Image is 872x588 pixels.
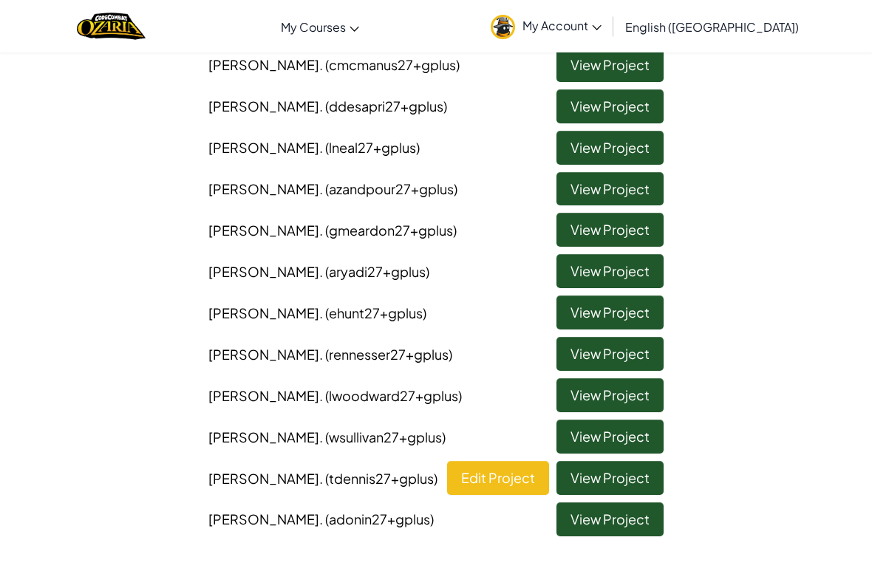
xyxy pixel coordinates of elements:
span: [PERSON_NAME] [208,56,460,73]
a: View Project [556,254,664,288]
img: Home [77,11,146,41]
span: . (azandpour27+gplus) [319,180,457,197]
span: . (wsullivan27+gplus) [319,428,446,445]
a: View Project [556,131,664,165]
span: . (adonin27+gplus) [319,510,434,527]
span: . (gmeardon27+gplus) [319,222,457,239]
span: [PERSON_NAME] [208,346,452,363]
span: . (lneal27+gplus) [319,139,420,156]
a: My Courses [273,7,367,47]
span: . (ddesapri27+gplus) [319,98,447,114]
a: View Project [556,420,664,454]
span: [PERSON_NAME] [208,470,437,487]
a: View Project [556,213,664,247]
span: [PERSON_NAME] [208,304,426,321]
span: . (cmcmanus27+gplus) [319,56,460,73]
a: View Project [556,337,664,371]
span: [PERSON_NAME] [208,263,429,280]
span: [PERSON_NAME] [208,180,457,197]
a: View Project [556,502,664,536]
span: . (tdennis27+gplus) [319,470,437,487]
span: [PERSON_NAME] [208,510,434,527]
a: English ([GEOGRAPHIC_DATA]) [618,7,806,47]
a: Edit Project [447,461,549,495]
span: [PERSON_NAME] [208,222,457,239]
a: View Project [556,172,664,206]
span: . (ehunt27+gplus) [319,304,426,321]
span: . (aryadi27+gplus) [319,263,429,280]
a: Ozaria by CodeCombat logo [77,11,146,41]
span: [PERSON_NAME] [208,139,420,156]
span: [PERSON_NAME] [208,387,462,404]
span: [PERSON_NAME] [208,98,447,114]
span: . (lwoodward27+gplus) [319,387,462,404]
span: My Account [522,18,602,33]
span: . (rennesser27+gplus) [319,346,452,363]
a: View Project [556,378,664,412]
span: [PERSON_NAME] [208,428,446,445]
a: My Account [483,3,609,49]
span: English ([GEOGRAPHIC_DATA]) [625,19,799,35]
a: View Project [556,295,664,329]
img: avatar [491,15,515,39]
span: My Courses [281,19,346,35]
a: View Project [556,461,664,495]
a: View Project [556,48,664,82]
a: View Project [556,89,664,123]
